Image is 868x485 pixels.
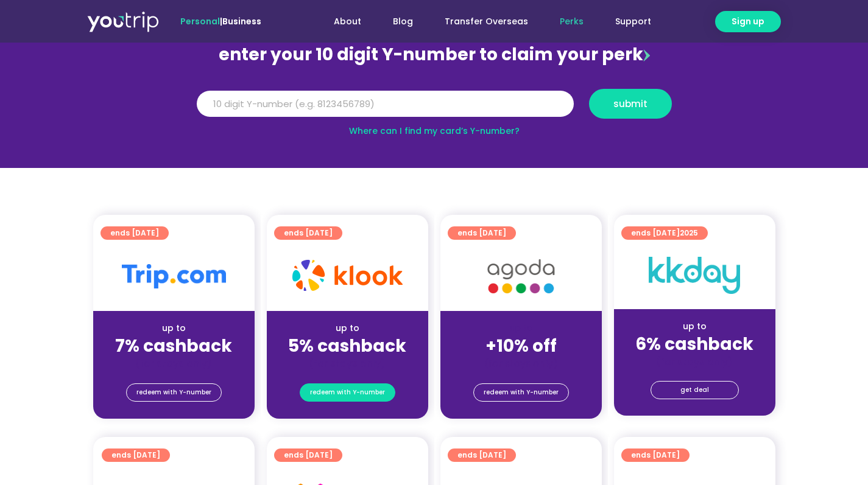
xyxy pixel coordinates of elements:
[222,15,261,27] a: Business
[544,10,599,33] a: Perks
[284,226,333,240] span: ends [DATE]
[274,226,342,240] a: ends [DATE]
[318,10,377,33] a: About
[732,15,764,28] span: Sign up
[101,226,169,240] a: ends [DATE]
[715,11,781,32] a: Sign up
[136,384,211,401] span: redeem with Y-number
[631,226,698,240] span: ends [DATE]
[126,383,222,402] a: redeem with Y-number
[197,91,574,117] input: 10 digit Y-number (e.g. 8123456789)
[191,39,678,71] div: enter your 10 digit Y-number to claim your perk
[277,357,418,370] div: (for stays only)
[624,320,766,333] div: up to
[457,226,506,240] span: ends [DATE]
[457,448,506,462] span: ends [DATE]
[450,357,592,370] div: (for stays only)
[589,89,672,119] button: submit
[448,226,516,240] a: ends [DATE]
[599,10,667,33] a: Support
[180,15,220,27] span: Personal
[349,125,520,137] a: Where can I find my card’s Y-number?
[485,334,557,358] strong: +10% off
[621,448,690,462] a: ends [DATE]
[197,89,672,128] form: Y Number
[631,448,680,462] span: ends [DATE]
[103,357,245,370] div: (for stays only)
[115,334,232,358] strong: 7% cashback
[111,448,160,462] span: ends [DATE]
[102,448,170,462] a: ends [DATE]
[284,448,333,462] span: ends [DATE]
[510,322,532,334] span: up to
[310,384,385,401] span: redeem with Y-number
[473,383,569,402] a: redeem with Y-number
[377,10,429,33] a: Blog
[274,448,342,462] a: ends [DATE]
[448,448,516,462] a: ends [DATE]
[300,383,395,402] a: redeem with Y-number
[621,226,708,240] a: ends [DATE]2025
[103,322,245,335] div: up to
[680,228,698,238] span: 2025
[635,332,753,356] strong: 6% cashback
[277,322,418,335] div: up to
[680,382,709,399] span: get deal
[180,15,261,27] span: |
[484,384,559,401] span: redeem with Y-number
[429,10,544,33] a: Transfer Overseas
[294,10,667,33] nav: Menu
[613,99,647,108] span: submit
[651,381,739,399] a: get deal
[110,226,159,240] span: ends [DATE]
[288,334,406,358] strong: 5% cashback
[624,355,766,368] div: (for stays only)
